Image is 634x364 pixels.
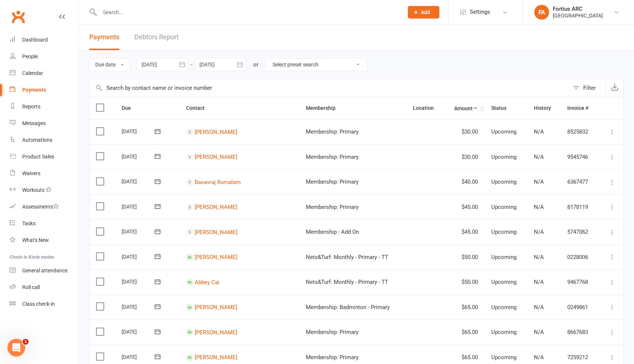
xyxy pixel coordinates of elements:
[195,254,237,260] a: [PERSON_NAME]
[561,194,598,220] td: 8178119
[561,169,598,194] td: 6367477
[122,226,156,237] div: [DATE]
[134,24,179,50] a: Debtors Report
[195,204,237,210] a: [PERSON_NAME]
[89,79,569,97] input: Search by contact name or invoice number
[115,97,179,119] th: Due
[7,339,25,357] iframe: Intercom live chat
[10,182,78,199] a: Workouts
[553,6,603,12] div: Fortius ARC
[306,354,359,361] span: Membership: Primary
[179,97,299,119] th: Contact
[9,7,27,26] a: Clubworx
[122,151,156,162] div: [DATE]
[306,154,359,160] span: Membership: Primary
[534,304,544,311] span: N/A
[23,339,29,345] span: 1
[122,326,156,337] div: [DATE]
[10,65,78,82] a: Calendar
[408,6,439,19] button: Add
[22,237,49,243] div: What's New
[22,301,55,307] div: Class check-in
[10,215,78,232] a: Tasks
[444,219,485,245] td: $45.00
[306,254,388,260] span: Nets&Turf: Monthly - Primary - TT
[195,128,237,135] a: [PERSON_NAME]
[22,120,46,126] div: Messages
[561,219,598,245] td: 5747062
[10,132,78,148] a: Automations
[561,144,598,170] td: 9545746
[306,279,388,285] span: Nets&Turf: Monthly - Primary - TT
[561,119,598,144] td: 8525832
[491,329,516,335] span: Upcoming
[534,329,544,335] span: N/A
[10,48,78,65] a: People
[561,245,598,270] td: 0228006
[569,79,606,97] button: Filter
[491,204,516,210] span: Upcoming
[491,279,516,285] span: Upcoming
[122,276,156,287] div: [DATE]
[444,319,485,345] td: $65.00
[10,165,78,182] a: Waivers
[553,12,603,19] div: [GEOGRAPHIC_DATA]
[10,32,78,48] a: Dashboard
[534,229,544,235] span: N/A
[491,254,516,260] span: Upcoming
[491,304,516,311] span: Upcoming
[444,295,485,320] td: $65.00
[195,178,241,185] a: Basavraj Rumalam
[22,187,44,193] div: Workouts
[10,232,78,249] a: What's New
[122,125,156,137] div: [DATE]
[485,97,527,119] th: Status
[195,154,237,160] a: [PERSON_NAME]
[195,229,237,235] a: [PERSON_NAME]
[491,354,516,361] span: Upcoming
[195,304,237,311] a: [PERSON_NAME]
[534,254,544,260] span: N/A
[306,229,359,235] span: Membership - Add On
[561,269,598,295] td: 9467768
[534,204,544,210] span: N/A
[444,269,485,295] td: $50.00
[470,4,490,20] span: Settings
[583,83,596,92] div: Filter
[406,97,444,119] th: Location
[306,178,359,185] span: Membership: Primary
[22,53,38,59] div: People
[10,279,78,296] a: Roll call
[444,97,485,119] th: Amount
[22,220,36,226] div: Tasks
[122,301,156,312] div: [DATE]
[22,284,40,290] div: Roll call
[527,97,561,119] th: History
[253,60,258,69] div: or
[444,245,485,270] td: $50.00
[561,97,598,119] th: Invoice #
[534,279,544,285] span: N/A
[306,128,359,135] span: Membership: Primary
[10,115,78,132] a: Messages
[122,176,156,187] div: [DATE]
[306,304,390,311] span: Membership: Badminton - Primary
[195,329,237,335] a: [PERSON_NAME]
[22,87,46,93] div: Payments
[491,178,516,185] span: Upcoming
[421,9,430,15] span: Add
[491,229,516,235] span: Upcoming
[534,354,544,361] span: N/A
[10,199,78,215] a: Assessments
[306,329,359,335] span: Membership: Primary
[98,7,398,17] input: Search...
[195,354,237,361] a: [PERSON_NAME]
[534,154,544,160] span: N/A
[299,97,406,119] th: Membership
[122,251,156,262] div: [DATE]
[22,268,67,273] div: General attendance
[10,296,78,312] a: Class kiosk mode
[22,154,54,160] div: Product Sales
[22,70,43,76] div: Calendar
[534,5,549,20] div: FA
